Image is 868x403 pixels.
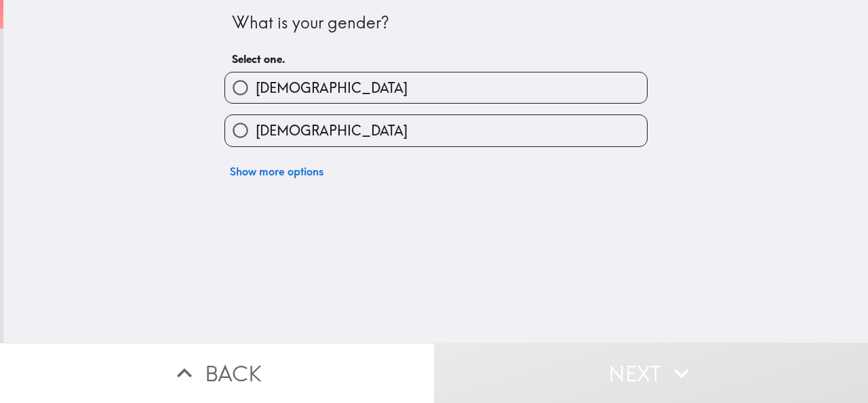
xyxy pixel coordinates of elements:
[225,115,647,146] button: [DEMOGRAPHIC_DATA]
[232,12,640,35] div: What is your gender?
[434,343,868,403] button: Next
[232,51,640,66] h6: Select one.
[224,158,329,185] button: Show more options
[225,72,647,103] button: [DEMOGRAPHIC_DATA]
[256,79,408,98] span: [DEMOGRAPHIC_DATA]
[256,121,408,140] span: [DEMOGRAPHIC_DATA]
